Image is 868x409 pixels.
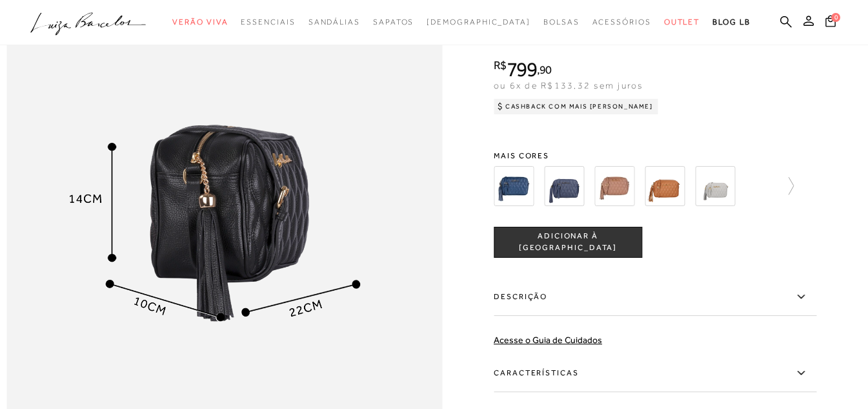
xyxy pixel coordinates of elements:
[822,14,840,32] button: 0
[712,10,750,34] a: BLOG LB
[544,166,584,206] img: BOLSA CLÁSSICA EM COURO AZUL ATLÂNTICO E ALÇA REGULÁVEL MÉDIA
[308,17,360,26] span: Sandálias
[494,231,641,254] span: ADICIONAR À [GEOGRAPHIC_DATA]
[831,13,840,22] span: 0
[664,10,700,34] a: noSubCategoriesText
[494,278,816,316] label: Descrição
[645,166,685,206] img: BOLSA CLÁSSICA EM COURO CARAMELO E ALÇA REGULÁVEL MÉDIA
[494,152,816,160] span: Mais cores
[712,17,750,26] span: BLOG LB
[494,59,507,71] i: R$
[543,17,580,26] span: Bolsas
[664,17,700,26] span: Outlet
[373,17,414,26] span: Sapatos
[427,10,530,34] a: noSubCategoriesText
[172,17,228,26] span: Verão Viva
[592,10,651,34] a: noSubCategoriesText
[543,10,580,34] a: noSubCategoriesText
[592,17,651,26] span: Acessórios
[494,227,642,258] button: ADICIONAR À [GEOGRAPHIC_DATA]
[373,10,414,34] a: noSubCategoriesText
[427,17,530,26] span: [DEMOGRAPHIC_DATA]
[241,17,295,26] span: Essenciais
[494,166,534,206] img: BOLSA CLÁSSICA EM COURO AZUL ATLÂNTICO E ALÇA REGULÁVEL MÉDIA
[594,166,634,206] img: BOLSA CLÁSSICA EM COURO BEGE E ALÇA REGULÁVEL MÉDIA
[695,166,735,206] img: BOLSA CLÁSSICA EM COURO CINZA ESTANHO E ALÇA REGULÁVEL MÉDIA
[507,58,537,81] span: 799
[241,10,295,34] a: noSubCategoriesText
[494,335,602,345] a: Acesse o Guia de Cuidados
[172,10,228,34] a: noSubCategoriesText
[308,10,360,34] a: noSubCategoriesText
[494,99,658,114] div: Cashback com Mais [PERSON_NAME]
[494,80,643,90] span: ou 6x de R$133,32 sem juros
[540,63,552,76] span: 90
[494,355,816,392] label: Características
[537,64,552,76] i: ,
